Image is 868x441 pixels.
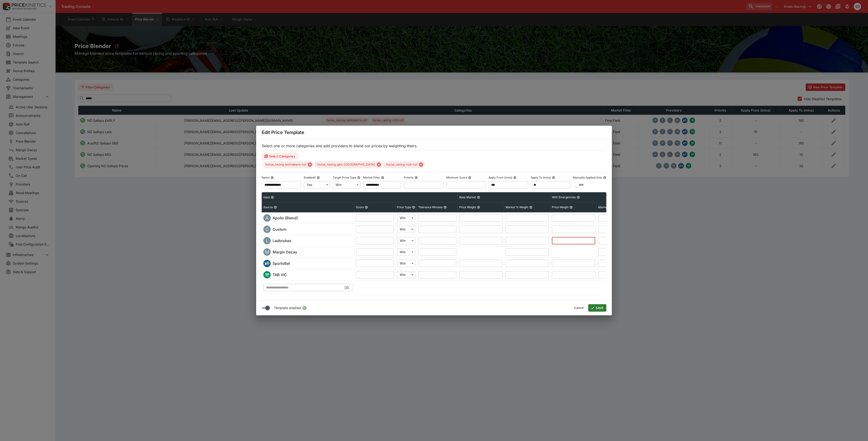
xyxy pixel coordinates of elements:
[263,162,309,167] span: horse_racing-betmakers-nzl
[263,271,271,278] div: tab_vic_fixed
[263,214,271,222] div: apollo_new
[314,161,383,168] div: horse_racing-gbs-[GEOGRAPHIC_DATA]
[384,161,425,168] div: horse_racing-nztr-nzl
[446,176,467,179] p: Minimum Score
[459,195,476,199] p: Base Market
[397,205,411,209] p: Price Type
[569,206,573,209] button: Price Weight
[598,205,621,209] p: Market % Weight
[263,260,271,267] img: sportsbet.png
[333,181,360,189] div: Win
[356,205,364,209] p: Score
[443,206,447,209] button: Tolerance Minutes
[365,206,368,209] button: Score
[397,226,415,233] div: Win
[263,271,271,278] img: victab.png
[397,237,415,244] div: Win
[477,206,480,209] button: Price Weight
[263,237,271,244] div: ladbrokes
[552,205,569,209] p: Price Weight
[304,181,330,189] div: Yes
[271,196,274,199] button: Input
[263,248,271,256] div: margin_decay
[529,206,532,209] button: Market % Weight
[274,305,301,310] span: Template enabled
[263,226,271,233] div: custom
[256,126,612,139] div: Edit Price Template
[459,205,476,209] p: Price Weight
[573,176,602,179] p: Manually Applied Only
[506,205,528,209] p: Market % Weight
[363,176,380,179] p: Market Filter
[571,304,586,312] button: Cancel
[273,238,291,243] h6: Ladbrokes
[384,162,420,167] span: horse_racing-nztr-nzl
[397,214,415,222] div: Win
[262,192,660,295] table: sticky simple table
[588,304,606,312] button: SAVE
[418,205,443,209] p: Tolerance Minutes
[262,176,270,179] p: Name
[262,144,418,148] span: Select one or more categories and add providers to blend our prices by weighting theirs.
[317,176,320,179] button: Enabled?
[552,176,555,179] button: Apply To (mins)
[404,176,414,179] p: Priority
[274,206,277,209] button: Source
[262,153,298,160] button: Select Categories
[343,283,351,292] button: Open
[304,176,316,179] p: Enabled?
[270,176,274,179] button: Name
[513,176,516,179] button: Apply From (mins)
[603,176,606,179] button: Manually Applied Only
[263,260,271,267] div: sportsbet
[531,176,551,179] p: Apply To (mins)
[263,205,273,209] p: Source
[397,260,415,267] div: Win
[397,271,415,278] div: Win
[263,161,314,168] div: horse_racing-betmakers-nzl
[397,248,415,256] div: Win
[577,196,580,199] button: With Emergencies
[333,176,356,179] p: Target Price Type
[314,162,378,167] span: horse_racing-gbs-[GEOGRAPHIC_DATA]
[552,195,576,199] p: With Emergencies
[468,176,471,179] button: Minimum Score
[488,176,512,179] p: Apply From (mins)
[263,195,270,199] p: Input
[273,261,290,266] h6: SportsBet
[357,176,360,179] button: Target Price Type
[412,206,415,209] button: Price Type
[273,215,298,221] h6: Apollo (Blend)
[381,176,384,179] button: Market Filter
[273,249,297,255] h6: Margin Decay
[415,176,418,179] button: Priority
[273,272,287,278] h6: TAB VIC
[273,227,286,232] h6: Custom
[477,196,480,199] button: Base Market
